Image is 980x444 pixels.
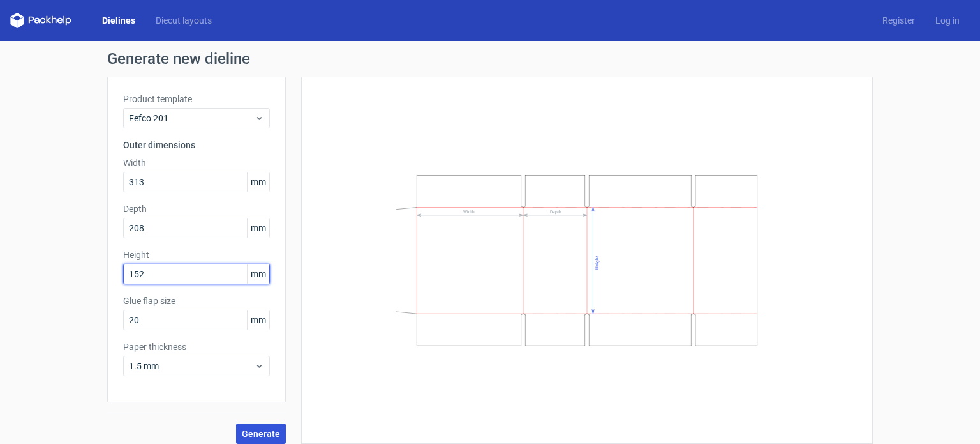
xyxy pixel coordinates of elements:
span: Generate [242,429,280,438]
h1: Generate new dieline [107,51,873,66]
text: Height [595,256,600,270]
a: Dielines [92,14,145,27]
label: Paper thickness [123,341,270,353]
label: Width [123,157,270,169]
span: mm [247,310,269,330]
span: Fefco 201 [129,112,255,125]
span: 1.5 mm [129,360,255,372]
text: Width [463,210,475,215]
label: Depth [123,203,270,215]
a: Log in [925,14,970,27]
h3: Outer dimensions [123,139,270,151]
label: Height [123,249,270,261]
span: mm [247,172,269,192]
text: Depth [550,210,561,215]
button: Generate [236,424,286,444]
span: mm [247,264,269,284]
a: Diecut layouts [145,14,222,27]
span: mm [247,218,269,238]
a: Register [872,14,925,27]
label: Product template [123,93,270,105]
label: Glue flap size [123,295,270,307]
